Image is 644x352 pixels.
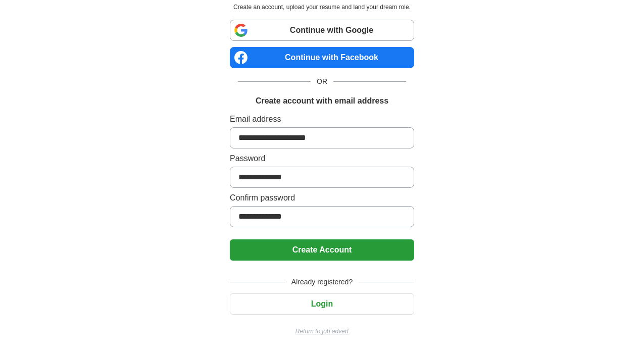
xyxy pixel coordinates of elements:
p: Create an account, upload your resume and land your dream role. [232,3,412,12]
a: Continue with Facebook [230,47,414,68]
label: Email address [230,113,414,125]
button: Create Account [230,239,414,261]
a: Login [230,299,414,308]
span: OR [311,76,333,87]
button: Login [230,293,414,315]
a: Return to job advert [230,327,414,336]
label: Password [230,153,414,165]
label: Confirm password [230,192,414,204]
a: Continue with Google [230,20,414,41]
h1: Create account with email address [256,95,388,107]
span: Already registered? [285,277,359,287]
